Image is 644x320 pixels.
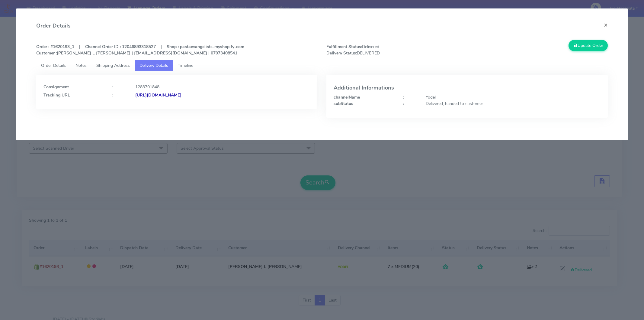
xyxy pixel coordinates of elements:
strong: Delivery Status: [326,50,357,56]
strong: Customer : [36,50,57,56]
strong: : [112,84,113,90]
span: Order Details [41,63,66,68]
strong: [URL][DOMAIN_NAME] [135,92,181,98]
span: Shipping Address [96,63,130,68]
strong: channelName [334,94,360,100]
strong: : [403,101,404,106]
span: Delivery Details [139,63,168,68]
strong: Order : #1620193_1 | Channel Order ID : 12046893318527 | Shop : pastaevangelists-myshopify-com [P... [36,44,244,56]
button: Update Order [569,40,608,51]
strong: subStatus [334,101,353,106]
div: Yodel [421,94,605,100]
span: Notes [75,63,87,68]
strong: : [112,92,113,98]
strong: : [403,94,404,100]
div: Delivered, handed to customer [421,100,605,107]
ul: Tabs [36,60,608,71]
span: Delivered DELIVERED [322,44,467,56]
div: 1283701848 [131,84,315,90]
span: Timeline [178,63,193,68]
h4: Additional Informations [334,85,601,91]
strong: Tracking URL [43,92,70,98]
h4: Order Details [36,22,71,30]
button: Close [599,17,613,33]
strong: Fulfillment Status: [326,44,362,50]
strong: Consignment [43,84,69,90]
